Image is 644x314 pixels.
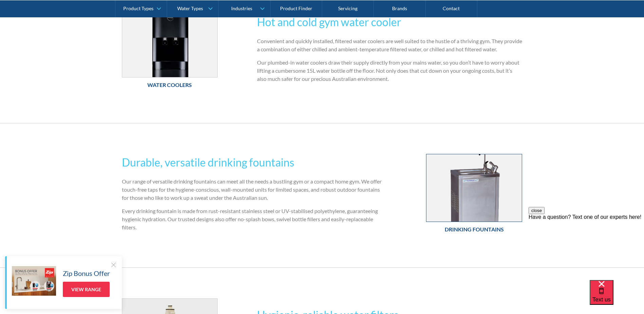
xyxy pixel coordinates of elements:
div: Water Types [177,5,203,11]
a: Water CoolersWater Coolers [122,10,218,92]
a: View Range [63,282,110,297]
div: Industries [231,5,252,11]
img: Zip Bonus Offer [12,266,56,296]
h6: Drinking Fountains [426,225,522,233]
p: Convenient and quickly installed, filtered water coolers are well suited to the hustle of a thriv... [257,37,522,53]
h5: Zip Bonus Offer [63,268,110,278]
p: Our plumbed-in water coolers draw their supply directly from your mains water, so you don’t have ... [257,58,522,83]
img: Water Coolers [122,10,218,77]
p: Every drinking fountain is made from rust-resistant stainless steel or UV-stabilised polyethylene... [122,207,387,231]
h6: Water Coolers [122,81,218,89]
p: Our range of versatile drinking fountains can meet all the needs a bustling gym or a compact home... [122,177,387,202]
div: Product Types [123,5,153,11]
a: Drinking FountainsDrinking Fountains [426,154,522,237]
img: Drinking Fountains [426,154,522,222]
iframe: podium webchat widget bubble [590,280,644,314]
h2: Hot and cold gym water cooler [257,14,522,30]
h2: Durable, versatile drinking fountains [122,154,387,171]
iframe: podium webchat widget prompt [529,207,644,289]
